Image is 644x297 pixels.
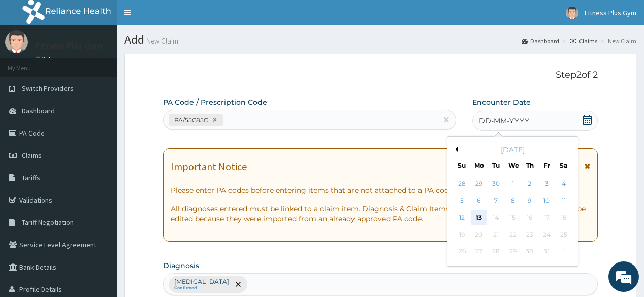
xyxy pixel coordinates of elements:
div: Su [457,161,466,170]
div: PA/55C85C [171,114,209,126]
div: Tu [491,161,500,170]
div: Not available Friday, October 31st, 2025 [539,244,554,259]
div: Not available Friday, October 17th, 2025 [539,210,554,225]
a: Dashboard [522,37,559,45]
div: Not available Sunday, October 19th, 2025 [454,227,469,242]
div: Choose Monday, October 6th, 2025 [471,193,487,209]
span: Switch Providers [22,84,74,93]
h1: Add [124,33,636,46]
div: Sa [559,161,568,170]
div: Not available Thursday, October 16th, 2025 [522,210,537,225]
div: Choose Friday, October 10th, 2025 [539,193,554,209]
div: Not available Saturday, October 18th, 2025 [556,210,571,225]
div: Choose Sunday, October 12th, 2025 [454,210,469,225]
label: PA Code / Prescription Code [163,97,267,107]
div: Not available Sunday, October 26th, 2025 [454,244,469,259]
span: Claims [22,151,42,160]
div: Choose Wednesday, October 8th, 2025 [505,193,520,209]
div: Th [525,161,534,170]
span: DD-MM-YYYY [479,116,529,126]
label: Diagnosis [163,260,199,271]
div: Choose Sunday, October 5th, 2025 [454,193,469,209]
div: Not available Wednesday, October 22nd, 2025 [505,227,520,242]
div: Mo [474,161,483,170]
div: Choose Saturday, October 4th, 2025 [556,176,571,191]
p: All diagnoses entered must be linked to a claim item. Diagnosis & Claim Items that are visible bu... [171,204,590,224]
p: Please enter PA codes before entering items that are not attached to a PA code [171,185,590,195]
div: Choose Thursday, October 9th, 2025 [522,193,537,209]
span: Tariff Negotiation [22,218,74,227]
div: We [508,161,517,170]
div: Choose Thursday, October 2nd, 2025 [522,176,537,191]
div: Choose Tuesday, September 30th, 2025 [488,176,503,191]
div: Choose Saturday, October 11th, 2025 [556,193,571,209]
div: Not available Wednesday, October 15th, 2025 [505,210,520,225]
a: Claims [570,37,597,45]
div: Choose Monday, September 29th, 2025 [471,176,487,191]
div: Not available Tuesday, October 14th, 2025 [488,210,503,225]
div: Choose Monday, October 13th, 2025 [471,210,487,225]
p: Step 2 of 2 [163,70,597,81]
div: Not available Monday, October 27th, 2025 [471,244,487,259]
img: User Image [5,30,28,53]
p: Fitness Plus Gym [36,41,102,50]
div: Choose Tuesday, October 7th, 2025 [488,193,503,209]
small: New Claim [144,37,178,45]
span: Dashboard [22,106,55,115]
textarea: Type your message and hit 'Enter' [5,193,194,228]
div: Not available Thursday, October 30th, 2025 [522,244,537,259]
div: Fr [542,161,551,170]
div: Not available Tuesday, October 28th, 2025 [488,244,503,259]
img: User Image [566,7,578,19]
div: Choose Sunday, September 28th, 2025 [454,176,469,191]
div: Choose Friday, October 3rd, 2025 [539,176,554,191]
button: Previous Month [453,147,458,152]
span: Tariffs [22,173,40,182]
a: Online [36,55,60,62]
li: New Claim [598,37,636,45]
span: Fitness Plus Gym [585,8,636,17]
img: d_794563401_company_1708531726252_794563401 [19,51,41,76]
div: month 2025-10 [454,176,572,260]
div: Not available Monday, October 20th, 2025 [471,227,487,242]
div: Choose Wednesday, October 1st, 2025 [505,176,520,191]
div: Chat with us now [53,57,171,70]
h1: Important Notice [171,161,247,172]
div: [DATE] [452,145,574,155]
div: Not available Saturday, November 1st, 2025 [556,244,571,259]
div: Not available Thursday, October 23rd, 2025 [522,227,537,242]
label: Encounter Date [472,97,531,107]
div: Minimize live chat window [167,5,191,29]
span: We're online! [59,86,140,188]
div: Not available Friday, October 24th, 2025 [539,227,554,242]
div: Not available Saturday, October 25th, 2025 [556,227,571,242]
div: Not available Wednesday, October 29th, 2025 [505,244,520,259]
div: Not available Tuesday, October 21st, 2025 [488,227,503,242]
